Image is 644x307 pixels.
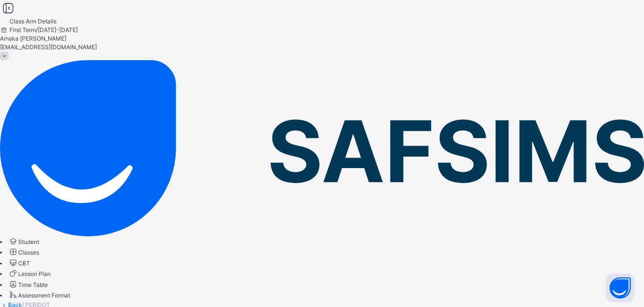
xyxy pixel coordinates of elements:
a: Classes [8,249,39,256]
span: Student [18,238,39,245]
a: Student [8,238,39,245]
a: Lesson Plan [8,270,51,277]
span: Class Arm Details [10,18,56,25]
span: Lesson Plan [18,270,51,277]
span: Assessment Format [18,292,70,299]
a: Time Table [8,281,48,288]
a: CBT [8,260,30,267]
span: CBT [18,260,30,267]
button: Open asap [606,274,634,302]
span: Time Table [18,281,48,288]
a: Assessment Format [8,292,70,299]
span: Classes [18,249,39,256]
